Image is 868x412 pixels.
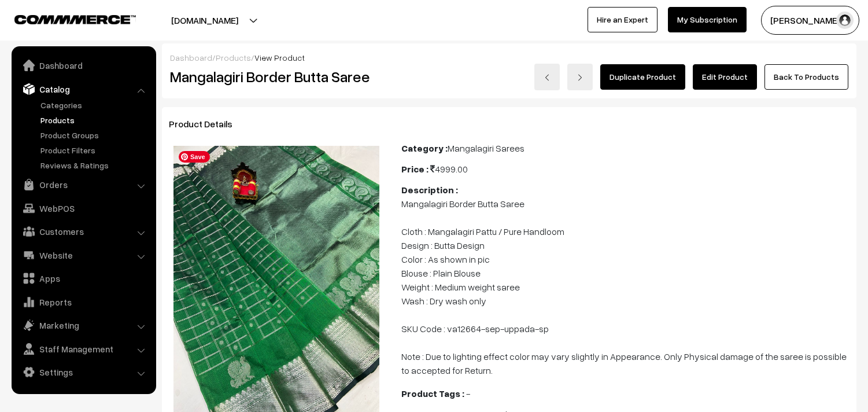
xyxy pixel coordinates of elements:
[38,144,152,156] a: Product Filters
[170,53,212,62] a: Dashboard
[14,12,116,25] a: COMMMERCE
[764,64,848,90] a: Back To Products
[254,53,305,62] span: View Product
[14,362,152,382] a: Settings
[14,79,152,100] a: Catalog
[14,221,152,242] a: Customers
[14,268,152,289] a: Apps
[466,388,470,399] span: -
[38,99,152,111] a: Categories
[401,388,464,399] b: Product Tags :
[401,141,849,155] div: Mangalagiri Sarees
[14,174,152,195] a: Orders
[169,118,246,130] span: Product Details
[14,292,152,312] a: Reports
[14,315,152,336] a: Marketing
[170,51,848,64] div: / /
[179,151,210,163] span: Save
[401,163,429,175] b: Price :
[577,74,583,81] img: right-arrow.png
[401,162,849,176] div: 4999.00
[14,15,136,24] img: COMMMERCE
[544,74,551,81] img: left-arrow.png
[216,53,251,62] a: Products
[836,12,854,29] img: user
[401,142,448,154] b: Category :
[693,64,757,90] a: Edit Product
[588,7,658,32] a: Hire an Expert
[14,198,152,219] a: WebPOS
[668,7,747,32] a: My Subscription
[38,114,152,126] a: Products
[38,159,152,171] a: Reviews & Ratings
[14,339,152,359] a: Staff Management
[600,64,685,90] a: Duplicate Product
[761,6,859,35] button: [PERSON_NAME]
[38,129,152,141] a: Product Groups
[131,6,279,35] button: [DOMAIN_NAME]
[170,68,385,86] h2: Mangalagiri Border Butta Saree
[401,184,458,196] b: Description :
[401,197,849,377] p: Mangalagiri Border Butta Saree Cloth : Mangalagiri Pattu / Pure Handloom Design : Butta Design Co...
[14,245,152,266] a: Website
[14,55,152,76] a: Dashboard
